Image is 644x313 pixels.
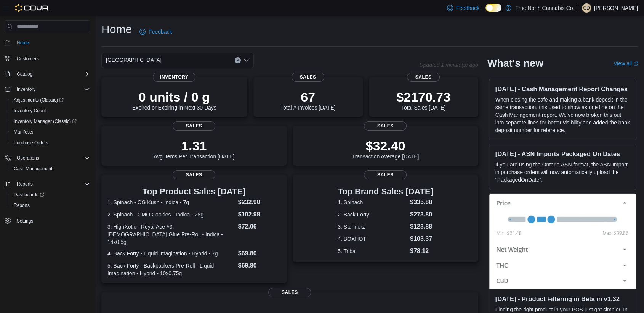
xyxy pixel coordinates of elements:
[5,34,90,246] nav: Complex example
[485,4,501,12] input: Dark Mode
[577,3,579,13] p: |
[14,202,30,208] span: Reports
[396,89,450,105] p: $2170.73
[14,129,33,135] span: Manifests
[14,192,44,198] span: Dashboards
[8,116,93,127] a: Inventory Manager (Classic)
[280,89,335,111] div: Total # Invoices [DATE]
[410,234,433,244] dd: $103.37
[15,4,49,12] img: Cova
[17,155,39,161] span: Operations
[280,89,335,105] p: 67
[582,3,591,13] div: Cassandra Dickau
[8,105,93,116] button: Inventory Count
[14,153,90,163] span: Operations
[8,163,93,174] button: Cash Management
[14,216,90,226] span: Settings
[14,69,35,79] button: Catalog
[173,121,215,131] span: Sales
[101,22,132,37] h1: Home
[132,89,216,111] div: Expired or Expiring in Next 30 Days
[235,57,241,63] button: Clear input
[11,190,90,199] span: Dashboards
[2,179,93,189] button: Reports
[419,62,478,68] p: Updated 1 minute(s) ago
[410,247,433,256] dd: $78.12
[11,201,33,210] a: Reports
[352,138,419,160] div: Transaction Average [DATE]
[583,3,590,13] span: CD
[2,69,93,79] button: Catalog
[153,73,195,82] span: Inventory
[14,118,77,124] span: Inventory Manager (Classic)
[11,117,90,126] span: Inventory Manager (Classic)
[149,28,172,35] span: Feedback
[14,53,90,63] span: Customers
[8,189,93,200] a: Dashboards
[107,198,235,206] dt: 1. Spinach - OG Kush - Indica - 7g
[14,69,90,79] span: Catalog
[11,106,90,115] span: Inventory Count
[238,249,281,258] dd: $69.80
[11,106,49,115] a: Inventory Count
[338,187,433,196] h3: Top Brand Sales [DATE]
[364,121,407,131] span: Sales
[2,84,93,95] button: Inventory
[14,97,64,103] span: Adjustments (Classic)
[14,166,52,172] span: Cash Management
[154,138,234,160] div: Avg Items Per Transaction [DATE]
[14,85,90,94] span: Inventory
[14,140,48,146] span: Purchase Orders
[11,95,67,105] a: Adjustments (Classic)
[487,57,543,69] h2: What's new
[338,198,407,206] dt: 1. Spinach
[11,138,51,147] a: Purchase Orders
[407,73,440,82] span: Sales
[456,4,479,12] span: Feedback
[410,198,433,207] dd: $335.88
[8,137,93,148] button: Purchase Orders
[11,95,90,105] span: Adjustments (Classic)
[2,37,93,48] button: Home
[410,222,433,231] dd: $123.88
[106,55,162,65] span: [GEOGRAPHIC_DATA]
[396,89,450,111] div: Total Sales [DATE]
[238,210,281,219] dd: $102.98
[17,218,33,224] span: Settings
[238,222,281,231] dd: $72.06
[14,85,38,94] button: Inventory
[292,73,324,82] span: Sales
[2,53,93,64] button: Customers
[11,138,90,147] span: Purchase Orders
[136,24,175,39] a: Feedback
[154,138,234,153] p: 1.31
[107,211,235,218] dt: 2. Spinach - GMO Cookies - Indica - 28g
[11,117,80,126] a: Inventory Manager (Classic)
[2,215,93,226] button: Settings
[633,61,638,66] svg: External link
[17,56,39,62] span: Customers
[444,0,482,16] a: Feedback
[238,261,281,270] dd: $69.80
[17,181,33,187] span: Reports
[107,250,235,257] dt: 4. Back Forty - Liquid Imagination - Hybrid - 7g
[14,153,42,163] button: Operations
[132,89,216,105] p: 0 units / 0 g
[107,187,280,196] h3: Top Product Sales [DATE]
[14,179,36,189] button: Reports
[17,40,29,46] span: Home
[11,127,36,137] a: Manifests
[268,288,311,297] span: Sales
[338,211,407,218] dt: 2. Back Forty
[107,223,235,246] dt: 3. HighXotic - Royal Ace #3: [DEMOGRAPHIC_DATA] Glue Pre-Roll - Indica - 14x0.5g
[17,71,32,77] span: Catalog
[495,85,630,93] h3: [DATE] - Cash Management Report Changes
[594,3,638,13] p: [PERSON_NAME]
[8,200,93,211] button: Reports
[107,262,235,277] dt: 5. Back Forty - Backpackers Pre-Roll - Liquid Imagination - Hybrid - 10x0.75g
[338,235,407,243] dt: 4. BOXHOT
[410,210,433,219] dd: $273.80
[515,3,574,13] p: True North Cannabis Co.
[338,247,407,255] dt: 5. Tribal
[2,153,93,163] button: Operations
